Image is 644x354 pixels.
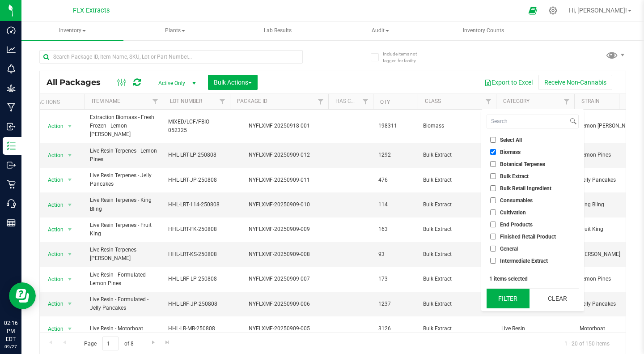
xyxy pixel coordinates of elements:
[64,248,76,260] span: select
[168,275,225,283] span: HHL-LRF-LP-250808
[358,94,373,109] a: Filter
[500,149,521,155] span: Biomass
[500,137,522,143] span: Select All
[168,200,225,209] span: HHL-LRT-114-250808
[423,200,491,209] span: Bulk Extract
[500,258,548,264] span: Intermediate Extract
[7,218,16,227] inline-svg: Reports
[423,250,491,259] span: Bulk Extract
[64,323,76,335] span: select
[500,186,551,191] span: Bulk Retail Ingredient
[64,273,76,286] span: select
[161,337,174,349] a: Go to the last page
[328,94,373,110] th: Has COA
[168,176,225,184] span: HHL-LRT-JP-250808
[237,98,267,104] a: Package ID
[423,225,491,234] span: Bulk Extract
[378,250,412,259] span: 93
[124,21,226,40] a: Plants
[500,222,533,227] span: End Products
[423,300,491,308] span: Bulk Extract
[229,151,330,159] div: NYFLXMF-20250909-012
[481,94,496,109] a: Filter
[168,118,225,135] span: MIXED/LCF/FBIO-052325
[147,337,160,349] a: Go to the next page
[214,79,252,86] span: Bulk Actions
[500,234,556,239] span: Finished Retail Product
[378,151,412,159] span: 1292
[38,99,81,105] div: Actions
[7,199,16,208] inline-svg: Call Center
[423,324,491,333] span: Bulk Extract
[7,180,16,189] inline-svg: Retail
[7,45,16,54] inline-svg: Analytics
[378,200,412,209] span: 114
[229,324,330,333] div: NYFLXMF-20250909-005
[229,225,330,234] div: NYFLXMF-20250909-009
[215,94,230,109] a: Filter
[378,225,412,234] span: 163
[7,64,16,73] inline-svg: Monitoring
[7,84,16,93] inline-svg: Grow
[125,22,226,40] span: Plants
[64,174,76,186] span: select
[378,176,412,184] span: 476
[314,94,328,109] a: Filter
[536,289,579,308] button: Clear
[229,200,330,209] div: NYFLXMF-20250909-010
[90,324,157,333] span: Live Resin - Motorboat
[490,209,496,215] input: Cultivation
[168,151,225,159] span: HHL-LRT-LP-250808
[90,221,157,238] span: Live Resin Terpenes - Fruit King
[7,26,16,35] inline-svg: Dashboard
[40,323,64,335] span: Action
[500,162,545,167] span: Botanical Terpenes
[168,324,225,333] span: HHL-LR-MB-250808
[490,137,496,143] input: Select All
[168,225,225,234] span: HHL-LRT-FK-250808
[9,282,36,309] iframe: Resource center
[40,199,64,211] span: Action
[479,75,538,90] button: Export to Excel
[330,22,431,40] span: Audit
[501,324,569,333] span: Live Resin
[423,275,491,283] span: Bulk Extract
[490,197,496,203] input: Consumables
[423,176,491,184] span: Bulk Extract
[21,21,123,40] a: Inventory
[490,185,496,191] input: Bulk Retail Ingredient
[64,223,76,236] span: select
[64,120,76,132] span: select
[40,223,64,236] span: Action
[7,141,16,150] inline-svg: Inventory
[90,295,157,312] span: Live Resin - Formulated - Jelly Pancakes
[40,248,64,260] span: Action
[330,21,432,40] a: Audit
[378,122,412,130] span: 198311
[102,337,119,350] input: 1
[378,324,412,333] span: 3126
[581,98,600,104] a: Strain
[490,222,496,227] input: End Products
[229,275,330,283] div: NYFLXMF-20250909-007
[76,337,141,350] span: Page of 8
[500,246,518,252] span: General
[40,120,64,132] span: Action
[383,51,428,64] span: Include items not tagged for facility
[90,196,157,213] span: Live Resin Terpenes - King Bling
[168,250,225,259] span: HHL-LRT-KS-250808
[490,246,496,252] input: General
[380,99,390,105] a: Qty
[490,161,496,167] input: Botanical Terpenes
[500,174,529,179] span: Bulk Extract
[229,250,330,259] div: NYFLXMF-20250909-008
[503,98,530,104] a: Category
[148,94,163,109] a: Filter
[39,50,303,64] input: Search Package ID, Item Name, SKU, Lot or Part Number...
[40,174,64,186] span: Action
[569,7,627,14] span: Hi, [PERSON_NAME]!
[487,115,568,128] input: Search
[47,77,110,87] span: All Packages
[378,300,412,308] span: 1237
